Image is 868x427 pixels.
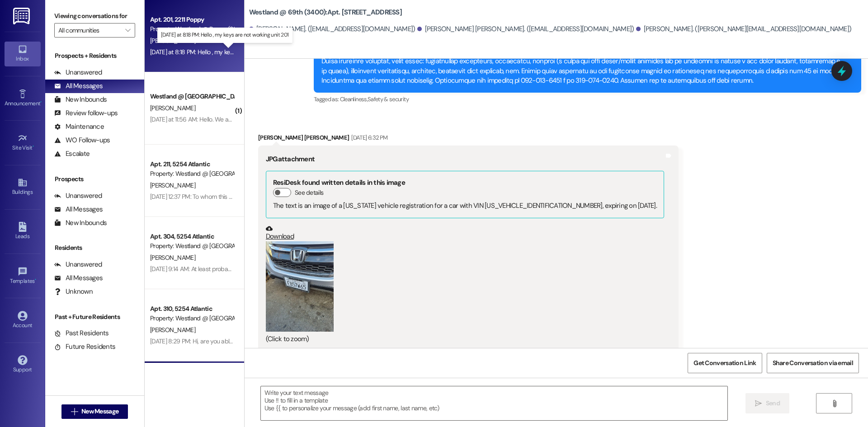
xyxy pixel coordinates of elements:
[45,312,144,322] div: Past + Future Residents
[58,23,121,38] input: All communities
[150,181,195,189] span: [PERSON_NAME]
[40,99,42,105] span: •
[368,95,409,103] span: Safety & security
[54,122,104,131] div: Maintenance
[54,260,102,269] div: Unanswered
[54,287,93,296] div: Unknown
[745,393,789,413] button: Send
[417,24,634,34] div: [PERSON_NAME] [PERSON_NAME]. ([EMAIL_ADDRESS][DOMAIN_NAME])
[45,243,144,253] div: Residents
[273,201,657,211] div: The text is an image of a [US_STATE] vehicle registration for a car with VIN [US_VEHICLE_IDENTIFI...
[150,15,234,24] div: Apt. 201, 2211 Poppy
[258,133,679,145] div: [PERSON_NAME] [PERSON_NAME]
[755,400,762,407] i: 
[54,205,103,214] div: All Messages
[150,265,256,273] div: [DATE] 9:14 AM: At least probably 5 days
[150,37,195,45] span: [PERSON_NAME]
[54,342,115,352] div: Future Residents
[150,169,234,178] div: Property: Westland @ [GEOGRAPHIC_DATA] (3283)
[54,68,102,77] div: Unanswered
[266,334,664,344] div: (Click to zoom)
[61,404,128,419] button: New Message
[5,131,41,155] a: Site Visit •
[54,9,135,23] label: Viewing conversations for
[45,174,144,184] div: Prospects
[150,115,585,123] div: [DATE] at 11:56 AM: Hello. We are looking for contact information for the new building manager si...
[54,81,103,91] div: All Messages
[150,92,234,101] div: Westland @ [GEOGRAPHIC_DATA] (3283) Prospect
[150,337,377,345] div: [DATE] 8:29 PM: Hi, are you able to send a text regarding someone in my parking spot ?
[5,352,41,377] a: Support
[150,241,234,251] div: Property: Westland @ [GEOGRAPHIC_DATA] (3283)
[249,8,402,17] b: Westland @ 69th (3400): Apt. [STREET_ADDRESS]
[314,93,861,106] div: Tagged as:
[71,408,78,415] i: 
[5,175,41,199] a: Buildings
[161,31,289,39] p: [DATE] at 8:18 PM: Hello , my keys are not working unit 201
[340,95,368,103] span: Cleanliness ,
[295,188,323,197] label: See details
[5,308,41,333] a: Account
[636,24,851,34] div: [PERSON_NAME]. ([PERSON_NAME][EMAIL_ADDRESS][DOMAIN_NAME])
[266,225,664,241] a: Download
[33,143,34,150] span: •
[150,314,234,323] div: Property: Westland @ [GEOGRAPHIC_DATA] (3283)
[249,24,415,34] div: [PERSON_NAME]. ([EMAIL_ADDRESS][DOMAIN_NAME])
[54,108,118,118] div: Review follow-ups
[767,353,859,373] button: Share Conversation via email
[266,155,315,164] b: JPG attachment
[150,48,300,56] div: [DATE] at 8:18 PM: Hello , my keys are not working unit 201
[125,27,130,34] i: 
[349,133,387,142] div: [DATE] 6:32 PM
[13,8,32,24] img: ResiDesk Logo
[81,407,118,416] span: New Message
[54,218,107,228] div: New Inbounds
[54,191,102,201] div: Unanswered
[766,399,780,408] span: Send
[5,42,41,66] a: Inbox
[150,304,234,314] div: Apt. 310, 5254 Atlantic
[688,353,762,373] button: Get Conversation Link
[54,149,90,159] div: Escalate
[5,219,41,244] a: Leads
[54,95,107,104] div: New Inbounds
[831,400,838,407] i: 
[150,160,234,169] div: Apt. 211, 5254 Atlantic
[54,136,110,145] div: WO Follow-ups
[54,273,103,283] div: All Messages
[773,358,853,368] span: Share Conversation via email
[35,277,36,283] span: •
[693,358,756,368] span: Get Conversation Link
[273,178,405,187] b: ResiDesk found written details in this image
[54,328,109,338] div: Past Residents
[5,264,41,288] a: Templates •
[150,232,234,241] div: Apt. 304, 5254 Atlantic
[150,326,195,334] span: [PERSON_NAME]
[266,241,334,332] button: Zoom image
[45,51,144,61] div: Prospects + Residents
[150,253,195,262] span: [PERSON_NAME]
[150,104,195,112] span: [PERSON_NAME]
[150,24,234,34] div: Property: Westland @ Poppy (3383)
